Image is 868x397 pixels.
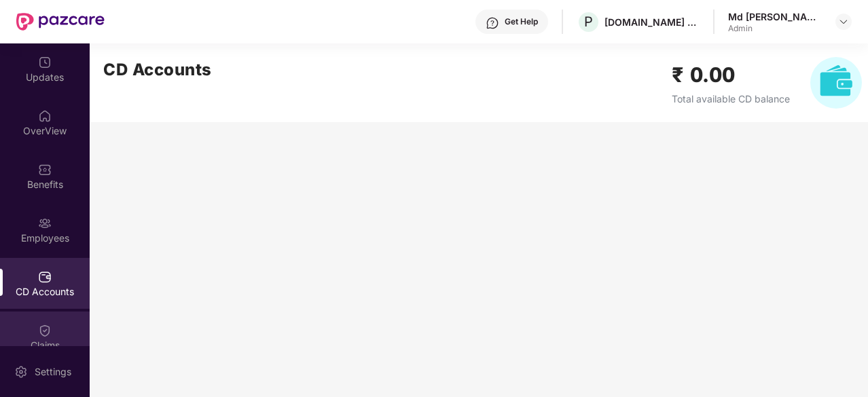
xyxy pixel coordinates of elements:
[103,57,212,83] h2: CD Accounts
[38,56,52,69] img: svg+xml;base64,PHN2ZyBpZD0iVXBkYXRlZCIgeG1sbnM9Imh0dHA6Ly93d3cudzMub3JnLzIwMDAvc3ZnIiB3aWR0aD0iMj...
[672,59,790,91] h2: ₹ 0.00
[38,216,52,230] img: svg+xml;base64,PHN2ZyBpZD0iRW1wbG95ZWVzIiB4bWxucz0iaHR0cDovL3d3dy53My5vcmcvMjAwMC9zdmciIHdpZHRoPS...
[38,324,52,337] img: svg+xml;base64,PHN2ZyBpZD0iQ2xhaW0iIHhtbG5zPSJodHRwOi8vd3d3LnczLm9yZy8yMDAwL3N2ZyIgd2lkdGg9IjIwIi...
[31,365,75,379] div: Settings
[728,23,823,34] div: Admin
[838,16,849,27] img: svg+xml;base64,PHN2ZyBpZD0iRHJvcGRvd24tMzJ4MzIiIHhtbG5zPSJodHRwOi8vd3d3LnczLm9yZy8yMDAwL3N2ZyIgd2...
[38,109,52,123] img: svg+xml;base64,PHN2ZyBpZD0iSG9tZSIgeG1sbnM9Imh0dHA6Ly93d3cudzMub3JnLzIwMDAvc3ZnIiB3aWR0aD0iMjAiIG...
[505,16,538,27] div: Get Help
[486,16,499,30] img: svg+xml;base64,PHN2ZyBpZD0iSGVscC0zMngzMiIgeG1sbnM9Imh0dHA6Ly93d3cudzMub3JnLzIwMDAvc3ZnIiB3aWR0aD...
[810,57,862,109] img: svg+xml;base64,PHN2ZyB4bWxucz0iaHR0cDovL3d3dy53My5vcmcvMjAwMC9zdmciIHhtbG5zOnhsaW5rPSJodHRwOi8vd3...
[14,365,28,379] img: svg+xml;base64,PHN2ZyBpZD0iU2V0dGluZy0yMHgyMCIgeG1sbnM9Imh0dHA6Ly93d3cudzMub3JnLzIwMDAvc3ZnIiB3aW...
[584,14,593,30] span: P
[604,16,700,29] div: [DOMAIN_NAME] PRIVATE LIMITED
[38,270,52,284] img: svg+xml;base64,PHN2ZyBpZD0iQ0RfQWNjb3VudHMiIGRhdGEtbmFtZT0iQ0QgQWNjb3VudHMiIHhtbG5zPSJodHRwOi8vd3...
[38,163,52,176] img: svg+xml;base64,PHN2ZyBpZD0iQmVuZWZpdHMiIHhtbG5zPSJodHRwOi8vd3d3LnczLm9yZy8yMDAwL3N2ZyIgd2lkdGg9Ij...
[728,10,823,23] div: Md [PERSON_NAME]
[672,93,790,105] span: Total available CD balance
[16,13,105,31] img: New Pazcare Logo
